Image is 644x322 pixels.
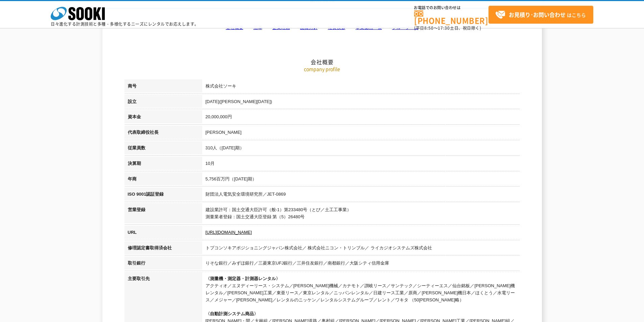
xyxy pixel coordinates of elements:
th: 営業登録 [124,203,202,226]
td: トプコンソキアポジショニングジャパン株式会社／ 株式会社ニコン・トリンブル／ ライカジオシステムズ株式会社 [202,241,520,257]
th: 設立 [124,95,202,110]
td: 株式会社ソーキ [202,79,520,95]
td: [PERSON_NAME] [202,126,520,141]
td: 310人（[DATE]期） [202,141,520,157]
th: 取引銀行 [124,256,202,272]
span: 〈自動計測システム商品〉 [206,311,258,316]
th: 商号 [124,79,202,95]
th: 従業員数 [124,141,202,157]
td: 10月 [202,157,520,172]
a: お見積り･お問い合わせはこちら [488,6,593,24]
a: [PHONE_NUMBER] [414,10,488,24]
th: 代表取締役社長 [124,126,202,141]
p: 日々進化する計測技術と多種・多様化するニーズにレンタルでお応えします。 [51,22,199,26]
span: 8:50 [424,25,434,31]
th: ISO 9001認証登録 [124,188,202,203]
th: 年商 [124,172,202,188]
th: URL [124,226,202,241]
td: [DATE]([PERSON_NAME][DATE]) [202,95,520,110]
td: 5,756百万円（[DATE]期） [202,172,520,188]
span: 〈測量機・測定器・計測器レンタル〉 [206,276,280,281]
th: 決算期 [124,157,202,172]
span: (平日 ～ 土日、祝日除く) [414,25,481,31]
strong: お見積り･お問い合わせ [509,10,566,19]
span: 17:30 [438,25,450,31]
span: はこちら [495,10,586,20]
a: [URL][DOMAIN_NAME] [206,230,252,235]
th: 資本金 [124,110,202,126]
span: お電話でのお問い合わせは [414,6,488,10]
td: 財団法人電気安全環境研究所／JET-0869 [202,188,520,203]
td: 20,000,000円 [202,110,520,126]
td: 建設業許可：国土交通大臣許可（般-1）第233480号（とび／土工工事業） 測量業者登録：国土交通大臣登録 第（5）26480号 [202,203,520,226]
td: りそな銀行／みずほ銀行／三菱東京UFJ銀行／三井住友銀行／南都銀行／大阪シティ信用金庫 [202,256,520,272]
th: 修理認定書取得済会社 [124,241,202,257]
p: company profile [124,66,520,73]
